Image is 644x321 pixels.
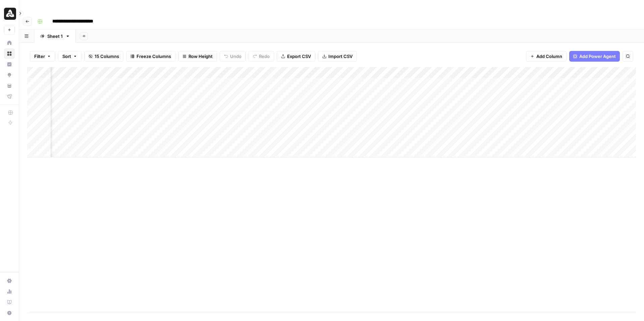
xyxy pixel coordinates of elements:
button: Undo [220,51,246,62]
span: Freeze Columns [137,53,171,60]
a: Home [4,38,15,48]
span: Add Power Agent [579,53,616,60]
span: Filter [34,53,45,60]
button: Export CSV [277,51,315,62]
button: Add Column [526,51,567,62]
a: Settings [4,275,15,286]
img: Aleph Logo [4,8,16,20]
a: Browse [4,48,15,59]
button: Freeze Columns [126,51,175,62]
a: Usage [4,286,15,297]
span: 15 Columns [95,53,119,60]
span: Export CSV [287,53,311,60]
span: Row Height [189,53,213,60]
button: Add Power Agent [569,51,620,62]
button: Row Height [178,51,217,62]
a: Flightpath [4,91,15,102]
span: Sort [62,53,71,60]
a: Learning Hub [4,297,15,308]
a: Your Data [4,80,15,91]
button: Workspace: Aleph [4,5,15,22]
div: Sheet 1 [47,33,63,40]
button: Import CSV [318,51,357,62]
span: Redo [259,53,270,60]
span: Undo [230,53,241,60]
a: Opportunities [4,70,15,80]
button: Filter [30,51,55,62]
a: Insights [4,59,15,70]
button: Help + Support [4,308,15,318]
button: Sort [58,51,82,62]
button: Redo [249,51,274,62]
a: Sheet 1 [34,29,76,43]
span: Import CSV [328,53,353,60]
span: Add Column [536,53,562,60]
button: 15 Columns [84,51,123,62]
